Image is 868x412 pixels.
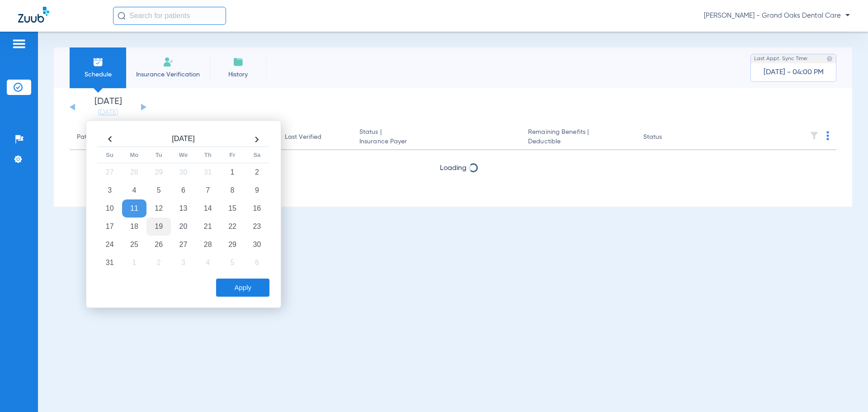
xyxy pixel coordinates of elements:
img: group-dot-blue.svg [826,131,829,140]
span: Insurance Payer [359,137,514,147]
span: Loading [440,165,467,172]
span: Loading [440,189,467,196]
div: Patient Name [77,133,153,142]
input: Search for patients [113,7,226,25]
span: Deductible [528,137,628,147]
div: Patient Name [77,133,117,142]
button: Apply [216,279,269,297]
span: History [217,70,259,79]
span: [PERSON_NAME] - Grand Oaks Dental Care [704,11,850,20]
img: filter.svg [810,131,819,140]
span: Schedule [76,70,119,79]
th: Status | [352,125,521,150]
img: Schedule [93,57,104,67]
th: [DATE] [122,132,245,147]
th: Status [636,125,697,150]
img: hamburger-icon [12,38,26,49]
li: [DATE] [81,97,135,117]
div: Last Verified [285,133,321,142]
img: last sync help info [826,56,833,62]
span: Last Appt. Sync Time: [754,54,808,63]
img: Search Icon [118,12,126,20]
div: Last Verified [285,133,345,142]
span: Insurance Verification [133,70,203,79]
span: [DATE] - 04:00 PM [764,68,824,77]
a: [DATE] [81,108,135,117]
img: Manual Insurance Verification [163,57,174,67]
img: History [233,57,244,67]
th: Remaining Benefits | [521,125,636,150]
img: Zuub Logo [18,7,49,23]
